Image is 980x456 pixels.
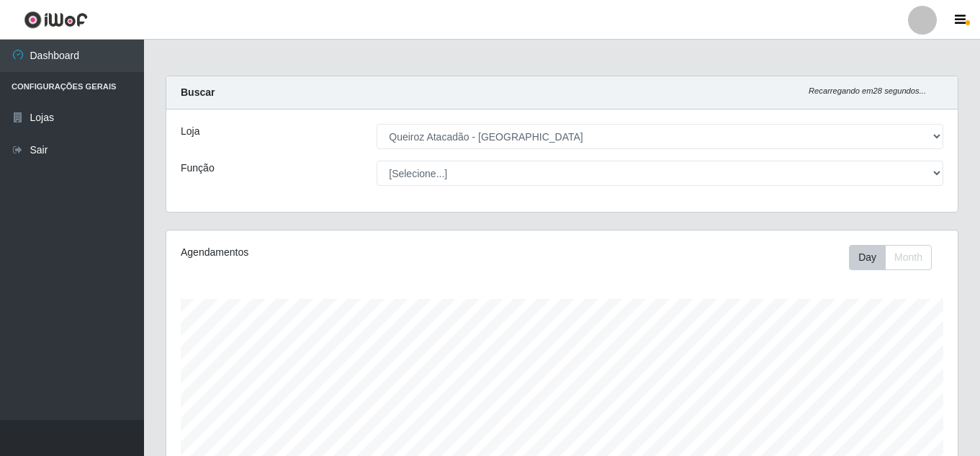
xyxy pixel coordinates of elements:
[181,124,199,139] label: Loja
[181,161,215,176] label: Função
[849,245,932,270] div: First group
[181,86,215,98] strong: Buscar
[809,86,926,95] i: Recarregando em 28 segundos...
[885,245,932,270] button: Month
[181,245,486,260] div: Agendamentos
[24,11,88,29] img: CoreUI Logo
[849,245,943,270] div: Toolbar with button groups
[849,245,886,270] button: Day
